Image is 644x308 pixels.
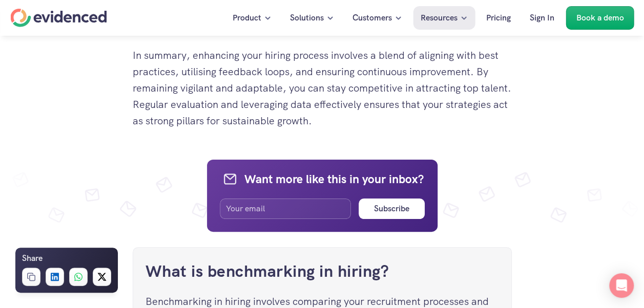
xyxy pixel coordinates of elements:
div: Open Intercom Messenger [609,273,634,298]
a: Book a demo [566,6,634,30]
p: In summary, enhancing your hiring process involves a blend of aligning with best practices, utili... [133,47,512,129]
p: Product [233,11,261,25]
h6: Share [22,252,43,265]
p: Customers [352,11,392,25]
input: Your email [220,199,351,219]
button: Subscribe [359,199,424,219]
p: Pricing [486,11,511,25]
a: Sign In [522,6,562,30]
p: Sign In [530,11,554,25]
h4: Want more like this in your inbox? [244,171,424,187]
p: Resources [421,11,458,25]
a: What is benchmarking in hiring? [146,260,389,282]
a: Home [10,9,107,27]
a: Pricing [479,6,518,30]
h6: Subscribe [374,202,409,215]
p: Book a demo [576,11,624,25]
p: Solutions [290,11,324,25]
